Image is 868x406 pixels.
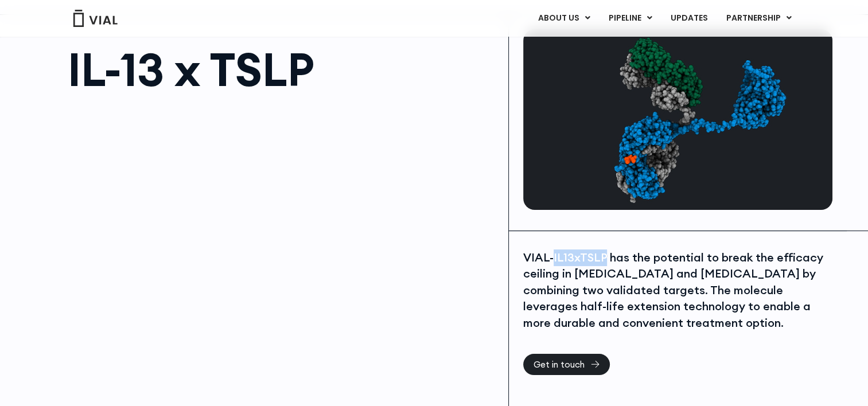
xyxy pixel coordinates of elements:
a: ABOUT USMenu Toggle [528,9,598,28]
a: PARTNERSHIPMenu Toggle [717,9,800,28]
a: Get in touch [523,354,610,375]
div: VIAL-IL13xTSLP has the potential to break the efficacy ceiling in [MEDICAL_DATA] and [MEDICAL_DAT... [523,249,830,331]
a: PIPELINEMenu Toggle [599,9,660,28]
h1: IL-13 x TSLP [68,46,497,92]
span: Get in touch [534,360,585,369]
img: Vial Logo [72,10,118,27]
a: UPDATES [661,9,716,28]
